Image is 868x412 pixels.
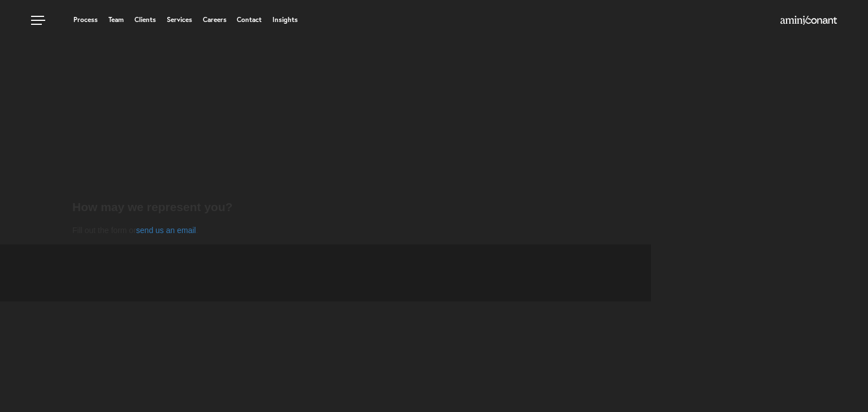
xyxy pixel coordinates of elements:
h2: How may we represent you? [72,199,868,216]
a: Team [108,16,124,23]
img: Amini & Conant [780,16,837,25]
a: send us an email [136,226,196,235]
a: Contact [237,16,262,23]
a: Clients [134,16,156,23]
a: Services [167,16,192,23]
p: Fill out the form or . [72,225,868,236]
a: Insights [272,16,298,23]
a: Process [73,16,98,23]
a: Home [780,16,837,25]
a: Careers [203,16,227,23]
